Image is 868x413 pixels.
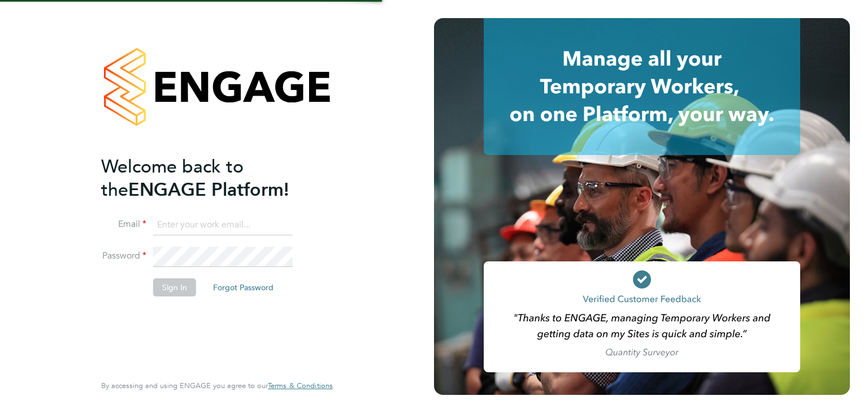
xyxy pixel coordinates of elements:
button: Forgot Password [204,278,283,296]
label: Password [101,250,146,262]
input: Enter your work email... [153,215,293,235]
h2: ENGAGE Platform! [101,155,322,201]
button: Sign In [153,278,196,296]
span: By accessing and using ENGAGE you agree to our [101,381,333,390]
a: Terms & Conditions [268,381,333,390]
span: Welcome back to the [101,156,244,201]
label: Email [101,218,146,230]
span: Terms & Conditions [268,381,333,390]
